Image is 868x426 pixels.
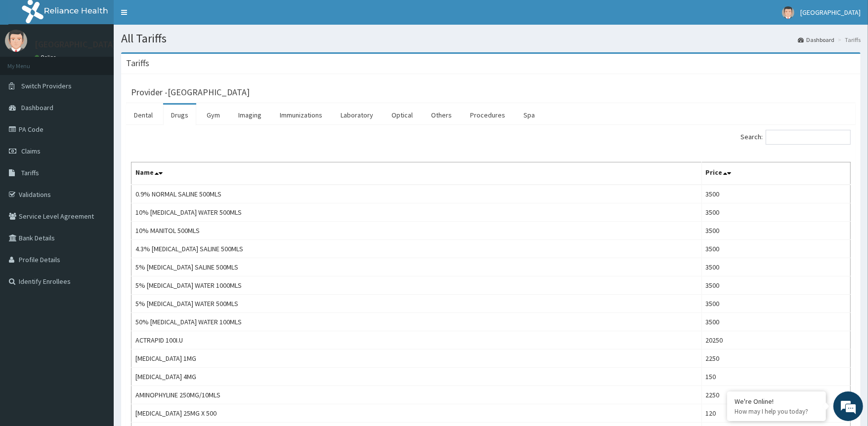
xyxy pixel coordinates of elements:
[735,397,819,406] div: We're Online!
[131,295,702,313] td: 5% [MEDICAL_DATA] WATER 500MLS
[126,105,161,125] a: Dental
[701,404,850,423] td: 120
[21,81,72,90] span: Switch Providers
[272,105,330,125] a: Immunizations
[701,185,850,203] td: 3500
[230,105,269,125] a: Imaging
[131,258,702,276] td: 5% [MEDICAL_DATA] SALINE 500MLS
[121,32,861,45] h1: All Tariffs
[18,49,40,74] img: d_794563401_company_1708531726252_794563401
[131,313,702,331] td: 50% [MEDICAL_DATA] WATER 100MLS
[131,368,702,386] td: [MEDICAL_DATA] 4MG
[21,147,41,155] span: Claims
[701,368,850,386] td: 150
[735,407,819,416] p: How may I help you today?
[701,276,850,295] td: 3500
[701,240,850,258] td: 3500
[126,59,149,68] h3: Tariffs
[800,8,861,17] span: [GEOGRAPHIC_DATA]
[35,40,116,49] p: [GEOGRAPHIC_DATA]
[21,168,39,177] span: Tariffs
[163,105,196,125] a: Drugs
[384,105,421,125] a: Optical
[131,240,702,258] td: 4.3% [MEDICAL_DATA] SALINE 500MLS
[701,258,850,276] td: 3500
[131,88,250,97] h3: Provider - [GEOGRAPHIC_DATA]
[131,331,702,349] td: ACTRAPID 100I.U
[131,404,702,423] td: [MEDICAL_DATA] 25MG X 500
[162,5,186,29] div: Minimize live chat window
[740,130,851,145] label: Search:
[701,349,850,368] td: 2250
[131,162,702,185] th: Name
[701,331,850,349] td: 20250
[423,105,460,125] a: Others
[333,105,381,125] a: Laboratory
[131,185,702,203] td: 0.9% NORMAL SALINE 500MLS
[782,6,794,19] img: User Image
[5,30,27,52] img: User Image
[701,203,850,222] td: 3500
[131,349,702,368] td: [MEDICAL_DATA] 1MG
[701,295,850,313] td: 3500
[462,105,513,125] a: Procedures
[701,222,850,240] td: 3500
[131,222,702,240] td: 10% MANITOL 500MLS
[798,36,834,44] a: Dashboard
[57,124,136,224] span: We're online!
[766,130,851,145] input: Search:
[51,55,166,68] div: Chat with us now
[835,36,861,44] li: Tariffs
[516,105,543,125] a: Spa
[35,54,58,61] a: Online
[199,105,228,125] a: Gym
[701,313,850,331] td: 3500
[701,162,850,185] th: Price
[5,270,188,304] textarea: Type your message and hit 'Enter'
[131,386,702,404] td: AMINOPHYLINE 250MG/10MLS
[131,203,702,222] td: 10% [MEDICAL_DATA] WATER 500MLS
[701,386,850,404] td: 2250
[21,103,53,112] span: Dashboard
[131,276,702,295] td: 5% [MEDICAL_DATA] WATER 1000MLS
